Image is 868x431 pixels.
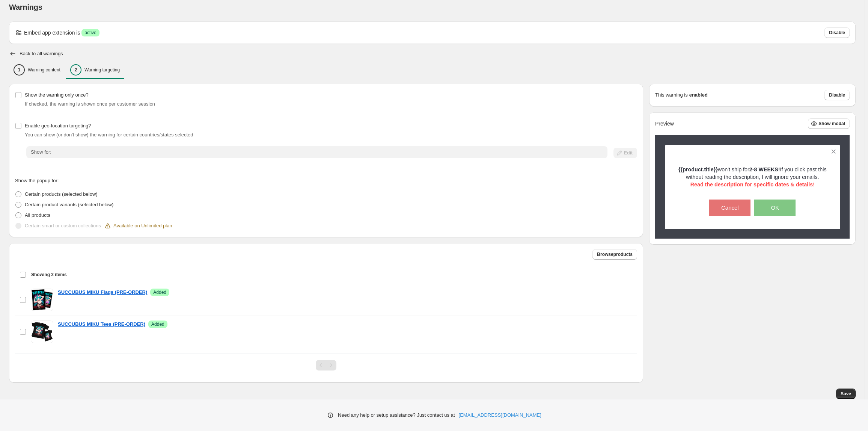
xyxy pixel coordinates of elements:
span: You can show (or don't show) the warning for certain countries/states selected [25,132,193,138]
strong: enabled [689,91,708,99]
button: Disable [824,90,850,100]
p: Certain smart or custom collections [25,222,101,230]
span: Show the warning only once? [25,92,89,98]
button: Disable [824,27,850,38]
span: Warnings [9,3,42,11]
span: Added [151,321,164,327]
span: Browse products [597,251,633,257]
strong: {{product.title}} [678,166,718,172]
span: Enable geo-location targeting? [25,123,91,129]
div: 1 [14,64,25,76]
div: 2 [70,64,81,76]
button: 1Warning content [9,62,65,78]
h2: Preview [655,121,674,127]
p: Warning content [28,67,60,73]
button: Cancel [709,200,750,216]
span: Disable [829,92,845,98]
button: 2Warning targeting [66,62,124,78]
span: Certain product variants (selected below) [25,202,113,207]
span: Showing 2 items [31,272,67,278]
img: SUCCUBUS MIKU Flags (PRE-ORDER) [31,289,53,311]
p: won't ship for If you click past this without reading the description, I will ignore your emails. [678,166,827,188]
p: This warning is [655,91,688,99]
p: All products [25,212,50,219]
span: Certain products (selected below) [25,191,98,197]
p: Warning targeting [84,67,120,73]
span: active [84,30,96,36]
h2: Back to all warnings [20,51,63,57]
button: Browseproducts [592,249,637,260]
span: Show for: [31,149,51,155]
span: Save [841,391,851,397]
a: SUCCUBUS MIKU Tees (PRE-ORDER) [58,321,145,328]
p: Embed app extension is [24,29,80,36]
span: Added [153,289,166,295]
span: If checked, the warning is shown once per customer session [25,101,155,107]
img: SUCCUBUS MIKU Tees (PRE-ORDER) [31,321,53,343]
span: Show modal [818,121,845,127]
span: Read the description for specific dates & details! [690,181,815,188]
button: Save [836,389,856,399]
button: OK [754,200,796,216]
span: Disable [829,30,845,36]
nav: Pagination [316,360,336,371]
a: [EMAIL_ADDRESS][DOMAIN_NAME] [459,411,541,419]
div: Available on Unlimited plan [104,222,172,230]
a: SUCCUBUS MIKU Flags (PRE-ORDER) [58,289,147,296]
strong: 2-8 WEEKS! [749,166,780,172]
span: Show the popup for: [15,178,59,183]
button: Show modal [808,118,850,129]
